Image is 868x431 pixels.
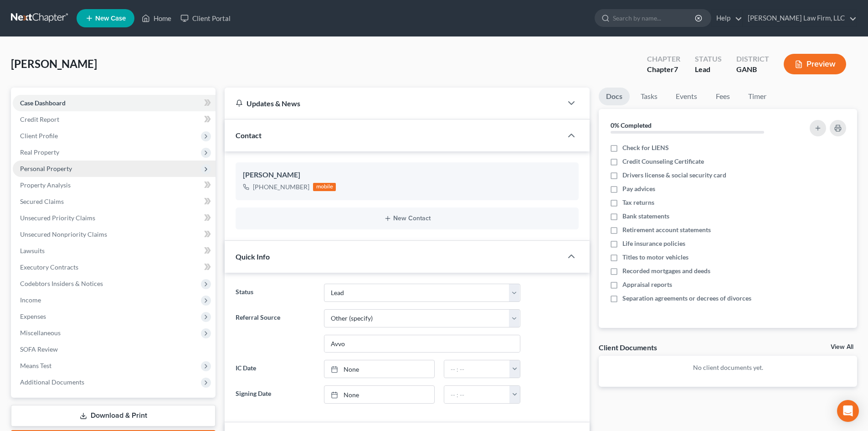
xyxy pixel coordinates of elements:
[20,115,59,123] span: Credit Report
[324,360,434,378] a: None
[647,54,680,64] div: Chapter
[253,182,309,192] div: [PHONE_NUMBER]
[236,131,262,140] span: Contact
[633,88,665,105] a: Tasks
[622,157,704,166] span: Credit Counseling Certificate
[324,335,520,353] input: Other Referral Source
[622,143,669,152] span: Check for LIENS
[13,341,216,358] a: SOFA Review
[137,10,176,26] a: Home
[743,10,857,26] a: [PERSON_NAME] Law Firm, LLC
[599,343,657,352] div: Client Documents
[313,183,336,191] div: mobile
[622,239,685,248] span: Life insurance policies
[20,214,95,222] span: Unsecured Priority Claims
[20,247,45,254] span: Lawsuits
[622,184,655,193] span: Pay advices
[622,171,726,180] span: Drivers license & social security card
[236,252,270,261] span: Quick Info
[11,57,97,70] span: [PERSON_NAME]
[622,294,751,303] span: Separation agreements or decrees of divorces
[736,64,769,75] div: GANB
[20,296,41,304] span: Income
[695,64,722,75] div: Lead
[20,132,58,140] span: Client Profile
[20,345,58,353] span: SOFA Review
[668,88,704,105] a: Events
[20,329,61,337] span: Miscellaneous
[622,225,711,234] span: Retirement account statements
[708,88,737,105] a: Fees
[13,226,216,243] a: Unsecured Nonpriority Claims
[611,121,652,129] strong: 0% Completed
[13,111,216,128] a: Credit Report
[20,181,71,189] span: Property Analysis
[712,10,742,26] a: Help
[741,88,774,105] a: Timer
[622,198,654,207] span: Tax returns
[231,360,319,378] label: IC Date
[236,99,551,108] div: Updates & News
[20,148,59,156] span: Real Property
[13,177,216,193] a: Property Analysis
[736,54,769,64] div: District
[647,64,680,75] div: Chapter
[20,165,72,172] span: Personal Property
[11,405,216,426] a: Download & Print
[13,210,216,226] a: Unsecured Priority Claims
[13,193,216,210] a: Secured Claims
[13,259,216,275] a: Executory Contracts
[599,88,630,105] a: Docs
[622,212,669,221] span: Bank statements
[695,54,722,64] div: Status
[622,280,672,289] span: Appraisal reports
[13,95,216,111] a: Case Dashboard
[20,99,66,107] span: Case Dashboard
[444,360,510,378] input: -- : --
[243,215,571,222] button: New Contact
[20,280,103,287] span: Codebtors Insiders & Notices
[837,400,859,422] div: Open Intercom Messenger
[176,10,235,26] a: Client Portal
[20,312,46,320] span: Expenses
[20,230,107,238] span: Unsecured Nonpriority Claims
[243,170,571,181] div: [PERSON_NAME]
[20,378,84,386] span: Additional Documents
[444,386,510,403] input: -- : --
[674,65,678,73] span: 7
[784,54,846,74] button: Preview
[606,363,850,372] p: No client documents yet.
[20,362,51,369] span: Means Test
[20,197,64,205] span: Secured Claims
[831,344,853,350] a: View All
[13,243,216,259] a: Lawsuits
[20,263,78,271] span: Executory Contracts
[231,284,319,302] label: Status
[622,253,688,262] span: Titles to motor vehicles
[231,385,319,404] label: Signing Date
[324,386,434,403] a: None
[231,309,319,353] label: Referral Source
[613,10,696,26] input: Search by name...
[622,266,710,275] span: Recorded mortgages and deeds
[95,15,126,22] span: New Case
